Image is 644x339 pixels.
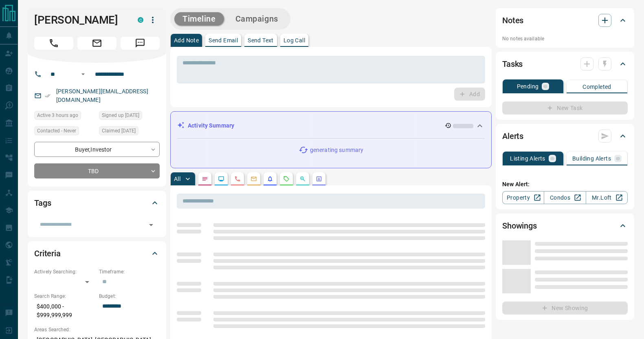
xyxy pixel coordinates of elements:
[209,37,238,43] p: Send Email
[248,37,274,43] p: Send Text
[37,111,78,119] span: Active 3 hours ago
[99,111,160,122] div: Thu Mar 01 2018
[284,37,305,43] p: Log Call
[586,191,628,204] a: Mr.Loft
[45,93,51,99] svg: Email Verified
[299,176,306,182] svg: Opportunities
[267,176,273,182] svg: Listing Alerts
[102,111,139,119] span: Signed up [DATE]
[34,268,95,275] p: Actively Searching:
[34,247,61,260] h2: Criteria
[502,11,628,30] div: Notes
[34,293,95,300] p: Search Range:
[34,163,160,178] div: TBD
[34,142,160,157] div: Buyer , Investor
[177,118,485,133] div: Activity Summary
[174,12,224,26] button: Timeline
[502,180,628,189] p: New Alert:
[227,12,286,26] button: Campaigns
[502,14,523,27] h2: Notes
[251,176,257,182] svg: Emails
[99,126,160,138] div: Tue Apr 19 2022
[316,176,322,182] svg: Agent Actions
[34,196,51,209] h2: Tags
[37,127,76,135] span: Contacted - Never
[102,127,136,135] span: Claimed [DATE]
[174,37,199,43] p: Add Note
[502,126,628,146] div: Alerts
[34,193,160,213] div: Tags
[218,176,224,182] svg: Lead Browsing Activity
[78,69,88,79] button: Open
[234,176,241,182] svg: Calls
[582,84,611,90] p: Completed
[502,57,523,70] h2: Tasks
[502,191,544,204] a: Property
[99,293,160,300] p: Budget:
[34,111,95,122] div: Fri Aug 15 2025
[188,121,234,130] p: Activity Summary
[502,130,523,143] h2: Alerts
[34,13,125,26] h1: [PERSON_NAME]
[517,84,539,89] p: Pending
[283,176,290,182] svg: Requests
[77,37,116,50] span: Email
[34,244,160,263] div: Criteria
[145,219,157,231] button: Open
[121,37,160,50] span: Message
[502,35,628,42] p: No notes available
[502,219,537,232] h2: Showings
[502,54,628,74] div: Tasks
[34,300,95,322] p: $400,000 - $999,999,999
[310,146,363,154] p: generating summary
[502,216,628,236] div: Showings
[138,17,143,23] div: condos.ca
[174,176,180,182] p: All
[510,156,545,161] p: Listing Alerts
[34,326,160,333] p: Areas Searched:
[34,37,73,50] span: Call
[572,156,611,161] p: Building Alerts
[202,176,208,182] svg: Notes
[99,268,160,275] p: Timeframe:
[544,191,586,204] a: Condos
[56,88,148,103] a: [PERSON_NAME][EMAIL_ADDRESS][DOMAIN_NAME]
